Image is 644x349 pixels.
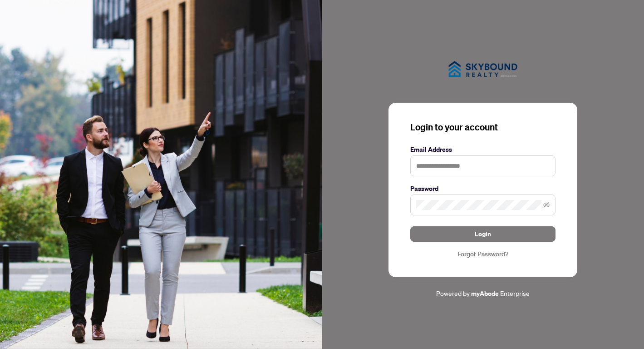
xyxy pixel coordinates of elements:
a: myAbode [471,289,499,299]
span: Powered by [436,289,470,297]
button: Login [410,226,556,242]
span: Login [475,227,491,241]
label: Password [410,184,556,194]
span: eye-invisible [543,202,550,208]
h3: Login to your account [410,121,556,134]
span: Enterprise [500,289,530,297]
img: ma-logo [438,50,528,88]
a: Forgot Password? [410,249,556,259]
label: Email Address [410,145,556,155]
